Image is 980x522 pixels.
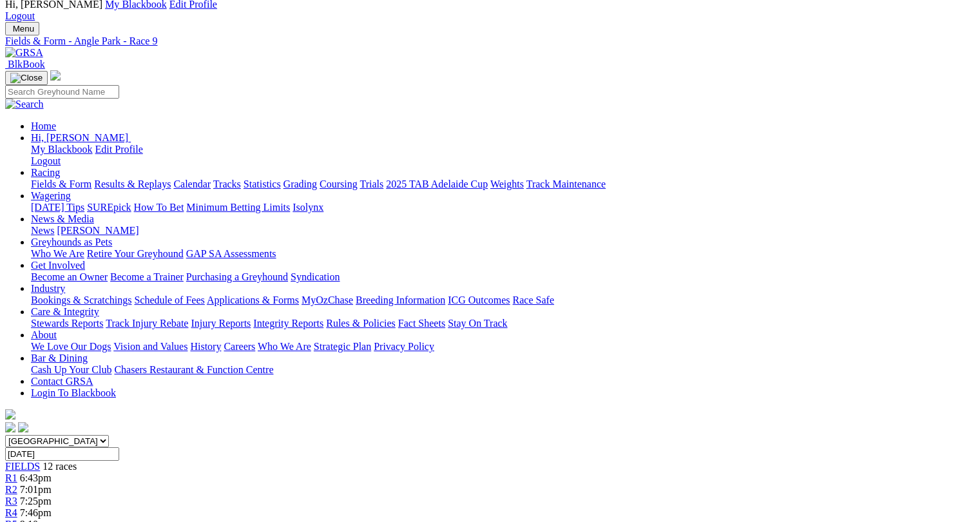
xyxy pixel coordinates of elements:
img: Search [5,99,44,110]
a: Get Involved [31,260,85,271]
div: Industry [31,295,975,306]
a: Racing [31,167,60,178]
a: Become a Trainer [110,271,184,282]
a: Weights [490,179,524,189]
a: Chasers Restaurant & Function Centre [114,364,273,375]
a: Integrity Reports [253,318,323,329]
a: FIELDS [5,461,40,472]
a: Care & Integrity [31,306,99,317]
a: R1 [5,472,17,483]
div: Wagering [31,202,975,213]
a: Who We Are [258,341,311,352]
a: News & Media [31,213,94,224]
a: Login To Blackbook [31,387,116,398]
a: ICG Outcomes [448,295,510,305]
img: GRSA [5,47,43,59]
a: Edit Profile [95,144,143,155]
div: Bar & Dining [31,364,975,376]
div: Care & Integrity [31,318,975,329]
a: Fact Sheets [398,318,445,329]
a: Injury Reports [191,318,251,329]
a: Minimum Betting Limits [186,202,290,213]
a: We Love Our Dogs [31,341,111,352]
a: 2025 TAB Adelaide Cup [386,179,488,189]
a: Privacy Policy [374,341,434,352]
a: Hi, [PERSON_NAME] [31,132,131,143]
a: Track Maintenance [526,179,606,189]
input: Search [5,85,119,99]
a: Statistics [244,179,281,189]
a: Rules & Policies [326,318,396,329]
a: History [190,341,221,352]
a: Fields & Form [31,179,91,189]
a: Become an Owner [31,271,108,282]
a: Logout [31,155,61,166]
a: Isolynx [293,202,323,213]
a: Purchasing a Greyhound [186,271,288,282]
a: My Blackbook [31,144,93,155]
a: GAP SA Assessments [186,248,276,259]
div: About [31,341,975,353]
a: R4 [5,507,17,518]
a: About [31,329,57,340]
a: Cash Up Your Club [31,364,111,375]
a: Trials [360,179,383,189]
a: BlkBook [5,59,45,70]
span: Hi, [PERSON_NAME] [31,132,128,143]
a: Calendar [173,179,211,189]
a: News [31,225,54,236]
a: Wagering [31,190,71,201]
a: SUREpick [87,202,131,213]
a: Race Safe [512,295,553,305]
img: logo-grsa-white.png [5,409,15,420]
div: Get Involved [31,271,975,283]
a: Syndication [291,271,340,282]
a: Home [31,121,56,131]
a: Careers [224,341,255,352]
img: logo-grsa-white.png [50,70,61,81]
a: Grading [283,179,317,189]
a: R2 [5,484,17,495]
a: [DATE] Tips [31,202,84,213]
div: Greyhounds as Pets [31,248,975,260]
a: Bar & Dining [31,353,88,363]
input: Select date [5,447,119,461]
span: BlkBook [8,59,45,70]
a: Tracks [213,179,241,189]
button: Toggle navigation [5,71,48,85]
a: MyOzChase [302,295,353,305]
a: Vision and Values [113,341,187,352]
a: How To Bet [134,202,184,213]
img: Close [10,73,43,83]
div: News & Media [31,225,975,237]
span: Menu [13,24,34,34]
a: Results & Replays [94,179,171,189]
a: [PERSON_NAME] [57,225,139,236]
a: Coursing [320,179,358,189]
a: Logout [5,10,35,21]
img: facebook.svg [5,422,15,432]
span: 7:25pm [20,496,52,507]
a: Contact GRSA [31,376,93,387]
a: Stay On Track [448,318,507,329]
a: R3 [5,496,17,507]
a: Stewards Reports [31,318,103,329]
a: Schedule of Fees [134,295,204,305]
a: Fields & Form - Angle Park - Race 9 [5,35,975,47]
div: Racing [31,179,975,190]
img: twitter.svg [18,422,28,432]
a: Strategic Plan [314,341,371,352]
span: 12 races [43,461,77,472]
a: Applications & Forms [207,295,299,305]
a: Breeding Information [356,295,445,305]
span: 7:46pm [20,507,52,518]
div: Hi, [PERSON_NAME] [31,144,975,167]
a: Who We Are [31,248,84,259]
a: Greyhounds as Pets [31,237,112,247]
